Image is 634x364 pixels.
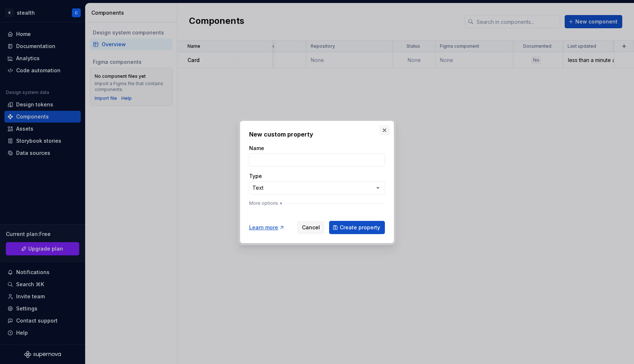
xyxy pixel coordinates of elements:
span: Cancel [302,224,320,231]
button: Create property [329,221,385,234]
label: Name [249,145,264,152]
button: Cancel [297,221,325,234]
button: More options [249,200,284,206]
a: Learn more [249,224,285,231]
label: Type [249,172,262,180]
h2: New custom property [249,130,385,139]
span: Create property [340,224,380,231]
